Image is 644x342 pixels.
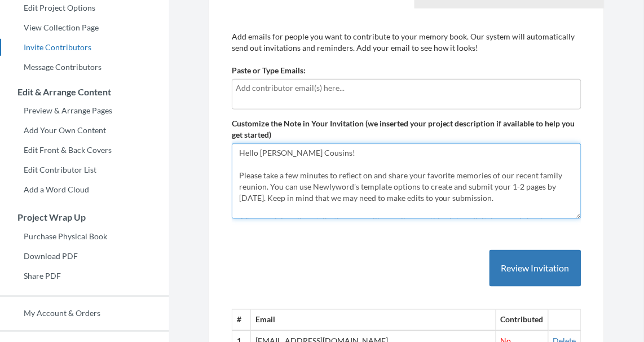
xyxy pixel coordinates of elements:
[232,31,581,54] p: Add emails for people you want to contribute to your memory book. Our system will automatically s...
[232,118,581,141] label: Customize the Note in Your Invitation (we inserted your project description if available to help ...
[236,82,577,94] input: Add contributor email(s) here...
[24,8,64,18] span: Support
[251,310,496,331] th: Email
[1,212,169,222] h3: Project Wrap Up
[232,143,581,219] textarea: Hello [PERSON_NAME] Cousins! Please take a few minutes to reflect on and share your favorite memo...
[232,65,306,76] label: Paste or Type Emails:
[1,87,169,97] h3: Edit & Arrange Content
[489,250,581,287] button: Review Invitation
[496,310,549,331] th: Contributed
[232,310,251,331] th: #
